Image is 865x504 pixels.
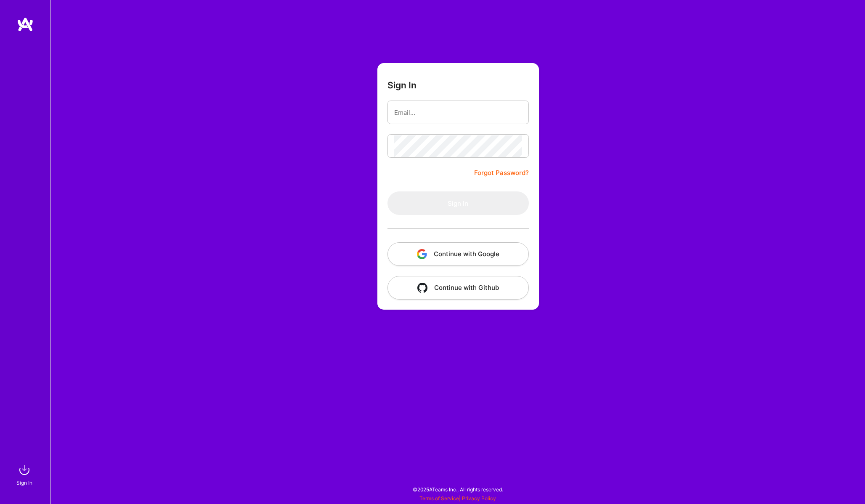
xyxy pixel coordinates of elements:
img: logo [17,17,34,32]
span: | [419,495,496,501]
button: Continue with Google [387,242,529,266]
img: sign in [16,462,33,478]
div: © 2025 ATeams Inc., All rights reserved. [50,479,865,500]
a: Privacy Policy [462,495,496,501]
img: icon [417,283,427,293]
a: Forgot Password? [474,168,529,178]
img: icon [417,249,427,259]
button: Continue with Github [387,276,529,300]
input: Email... [394,102,522,123]
a: Terms of Service [419,495,459,501]
button: Sign In [387,191,529,215]
div: Sign In [16,478,32,487]
h3: Sign In [387,80,417,90]
a: sign inSign In [18,462,33,487]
